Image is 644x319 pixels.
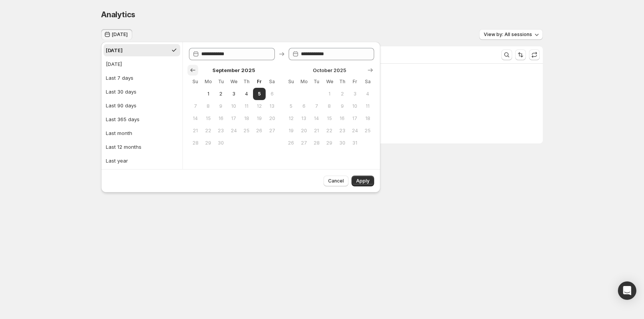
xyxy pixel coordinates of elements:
[352,103,358,109] span: 10
[266,112,278,125] button: Saturday September 20 2025
[310,137,323,149] button: Tuesday October 28 2025
[352,176,374,186] button: Apply
[339,103,345,109] span: 9
[339,91,345,97] span: 2
[310,125,323,137] button: Tuesday October 21 2025
[285,76,297,88] th: Sunday
[266,76,278,88] th: Saturday
[297,112,310,125] button: Monday October 13 2025
[230,115,237,122] span: 17
[189,76,202,88] th: Sunday
[218,79,224,85] span: Tu
[288,103,294,109] span: 5
[103,141,180,153] button: Last 12 months
[240,112,253,125] button: Thursday September 18 2025
[205,115,211,122] span: 15
[365,65,376,76] button: Show next month, November 2025
[106,46,123,54] div: [DATE]
[202,137,214,149] button: Monday September 29 2025
[215,112,227,125] button: Tuesday September 16 2025
[326,79,333,85] span: We
[106,143,141,151] div: Last 12 months
[103,86,180,98] button: Last 30 days
[336,88,348,100] button: Thursday October 2 2025
[310,76,323,88] th: Tuesday
[288,79,294,85] span: Su
[301,79,307,85] span: Mo
[205,103,211,109] span: 8
[256,103,263,109] span: 12
[227,100,240,112] button: Wednesday September 10 2025
[326,128,333,134] span: 22
[323,88,336,100] button: Wednesday October 1 2025
[253,76,266,88] th: Friday
[256,79,263,85] span: Fr
[313,103,320,109] span: 7
[352,140,358,146] span: 31
[297,100,310,112] button: Monday October 6 2025
[297,137,310,149] button: Monday October 27 2025
[326,103,333,109] span: 8
[103,99,180,112] button: Last 90 days
[365,79,371,85] span: Sa
[215,76,227,88] th: Tuesday
[618,281,636,300] div: Open Intercom Messenger
[253,112,266,125] button: Friday September 19 2025
[243,79,250,85] span: Th
[336,100,348,112] button: Thursday October 9 2025
[313,79,320,85] span: Tu
[266,125,278,137] button: Saturday September 27 2025
[339,140,345,146] span: 30
[215,137,227,149] button: Tuesday September 30 2025
[106,60,122,68] div: [DATE]
[365,103,371,109] span: 11
[253,100,266,112] button: Friday September 12 2025
[202,125,214,137] button: Monday September 22 2025
[336,112,348,125] button: Thursday October 16 2025
[189,112,202,125] button: Sunday September 14 2025
[365,128,371,134] span: 25
[243,91,250,97] span: 4
[269,115,275,122] span: 20
[227,88,240,100] button: Wednesday September 3 2025
[202,76,214,88] th: Monday
[192,103,199,109] span: 7
[323,125,336,137] button: Wednesday October 22 2025
[326,140,333,146] span: 29
[352,79,358,85] span: Fr
[285,137,297,149] button: Sunday October 26 2025
[202,100,214,112] button: Monday September 8 2025
[256,91,263,97] span: 5
[352,128,358,134] span: 24
[326,115,333,122] span: 15
[361,100,374,112] button: Saturday October 11 2025
[310,100,323,112] button: Tuesday October 7 2025
[323,76,336,88] th: Wednesday
[269,79,275,85] span: Sa
[285,112,297,125] button: Sunday October 12 2025
[479,29,543,40] button: View by: All sessions
[106,74,133,82] div: Last 7 days
[103,44,180,56] button: [DATE]
[301,140,307,146] span: 27
[106,157,128,164] div: Last year
[218,103,224,109] span: 9
[515,49,526,60] button: Sort the results
[243,128,250,134] span: 25
[192,140,199,146] span: 28
[313,140,320,146] span: 28
[230,128,237,134] span: 24
[215,88,227,100] button: Tuesday September 2 2025
[240,76,253,88] th: Thursday
[348,88,361,100] button: Friday October 3 2025
[192,128,199,134] span: 21
[256,115,263,122] span: 19
[218,115,224,122] span: 16
[365,91,371,97] span: 4
[361,125,374,137] button: Saturday October 25 2025
[285,100,297,112] button: Sunday October 5 2025
[310,112,323,125] button: Tuesday October 14 2025
[240,125,253,137] button: Thursday September 25 2025
[240,88,253,100] button: Thursday September 4 2025
[501,49,512,60] button: Search and filter results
